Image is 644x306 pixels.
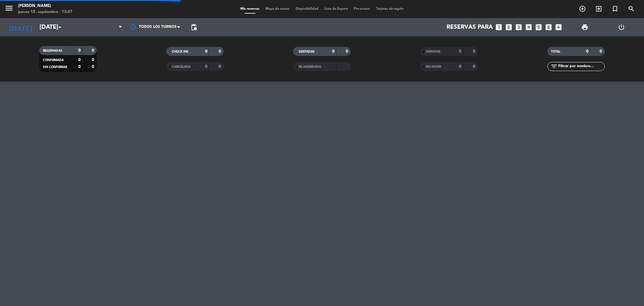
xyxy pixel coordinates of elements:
[92,58,95,62] strong: 0
[495,23,503,31] i: looks_one
[351,7,373,11] span: Pre-acceso
[293,7,321,11] span: Disponibilidad
[5,4,14,15] button: menu
[581,24,588,31] span: print
[555,23,562,31] i: add_box
[321,7,351,11] span: Lista de Espera
[550,63,558,70] i: filter_list
[332,49,335,54] strong: 0
[172,65,191,68] span: CANCELADA
[205,49,207,54] strong: 0
[473,49,476,54] strong: 0
[299,65,321,68] span: RE AGENDADA
[92,48,95,53] strong: 0
[603,18,639,36] div: LOG OUT
[43,49,62,52] span: RESERVADAS
[5,4,14,13] i: menu
[18,9,72,15] div: jueves 18. septiembre - 13:07
[426,65,441,68] span: NO SHOW
[18,3,72,9] div: [PERSON_NAME]
[92,65,95,69] strong: 0
[459,64,461,69] strong: 0
[426,50,441,53] span: SERVIDAS
[595,5,602,12] i: exit_to_app
[545,23,553,31] i: looks_6
[78,65,81,69] strong: 0
[56,24,63,31] i: arrow_drop_down
[515,23,523,31] i: looks_3
[579,5,586,12] i: add_circle_outline
[219,64,222,69] strong: 0
[473,64,476,69] strong: 0
[190,24,197,31] span: pending_actions
[5,21,37,34] i: [DATE]
[459,49,461,54] strong: 0
[43,66,67,69] span: SIN CONFIRMAR
[505,23,513,31] i: looks_two
[551,50,560,53] span: TOTAL
[205,64,207,69] strong: 0
[78,58,81,62] strong: 0
[447,24,493,31] span: Reservas para
[618,24,625,31] i: power_settings_new
[346,49,349,54] strong: 0
[600,49,603,54] strong: 0
[525,23,533,31] i: looks_4
[373,7,407,11] span: Tarjetas de regalo
[611,5,619,12] i: turned_in_not
[299,50,315,53] span: SENTADAS
[78,48,81,53] strong: 0
[558,63,604,70] input: Filtrar por nombre...
[172,50,188,53] span: CHECK INS
[43,59,64,62] span: CONFIRMADA
[262,7,293,11] span: Mapa de mesas
[237,7,262,11] span: Mis reservas
[628,5,635,12] i: search
[219,49,222,54] strong: 0
[535,23,543,31] i: looks_5
[586,49,588,54] strong: 0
